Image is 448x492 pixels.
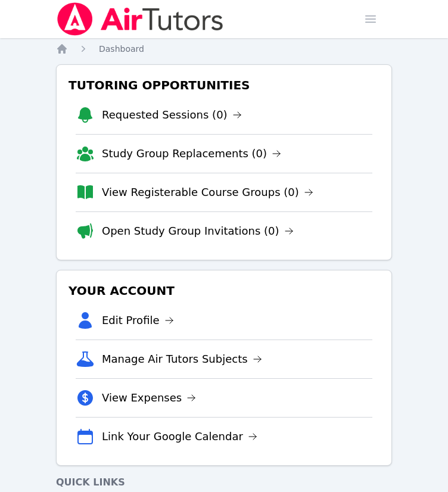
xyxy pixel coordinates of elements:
a: Link Your Google Calendar [102,428,257,445]
a: View Registerable Course Groups (0) [102,184,313,201]
img: Air Tutors [56,2,225,36]
a: Manage Air Tutors Subjects [102,351,262,368]
a: Edit Profile [102,312,174,329]
a: Requested Sessions (0) [102,107,242,123]
a: Study Group Replacements (0) [102,145,281,162]
span: Dashboard [99,44,144,54]
a: Open Study Group Invitations (0) [102,223,294,239]
h4: Quick Links [56,475,392,490]
nav: Breadcrumb [56,43,392,55]
h3: Tutoring Opportunities [66,74,382,96]
a: View Expenses [102,390,196,406]
a: Dashboard [99,43,144,55]
h3: Your Account [66,280,382,301]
